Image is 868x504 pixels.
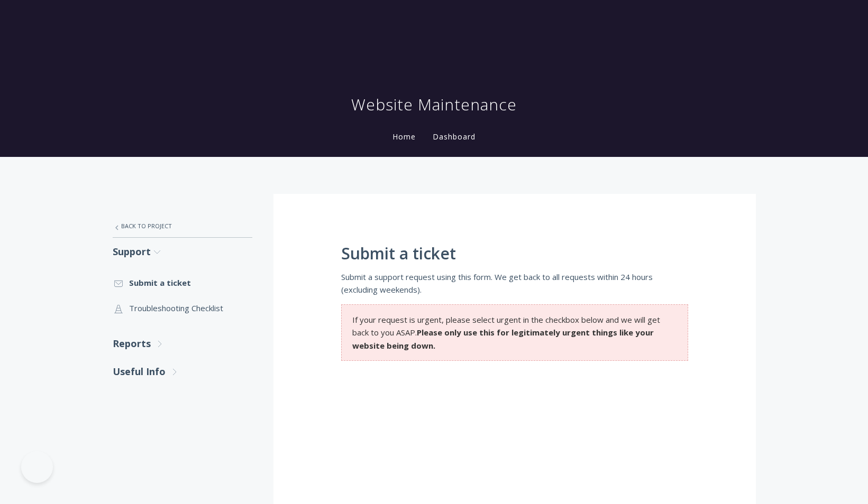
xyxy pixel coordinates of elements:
[113,238,252,266] a: Support
[352,327,654,350] strong: Please only use this for legitimately urgent things like your website being down.
[351,94,517,115] h1: Website Maintenance
[113,358,252,386] a: Useful Info
[431,132,478,142] a: Dashboard
[113,270,252,295] a: Submit a ticket
[21,451,53,483] iframe: Toggle Customer Support
[113,330,252,358] a: Reports
[113,215,252,237] a: Back to Project
[341,304,688,361] section: If your request is urgent, please select urgent in the checkbox below and we will get back to you...
[341,270,688,296] p: Submit a support request using this form. We get back to all requests within 24 hours (excluding ...
[113,295,252,321] a: Troubleshooting Checklist
[341,245,688,263] h1: Submit a ticket
[390,132,418,142] a: Home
